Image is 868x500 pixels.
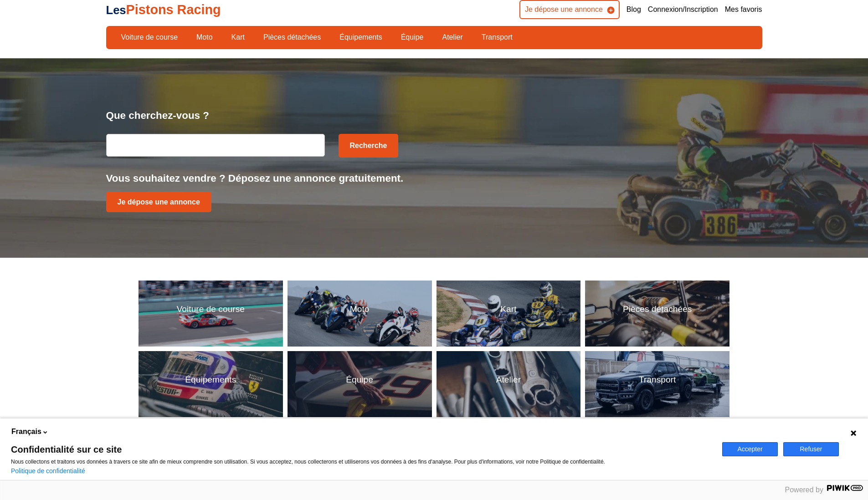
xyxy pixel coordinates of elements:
[639,374,676,386] p: Transport
[106,2,221,17] a: LesPistons Racing
[288,351,432,417] a: ÉquipeÉquipe
[346,374,373,386] p: Équipe
[350,303,370,316] p: Moto
[395,30,430,45] a: Équipe
[585,351,729,417] a: TransportTransport
[496,374,521,386] p: Atelier
[436,30,468,45] a: Atelier
[11,467,85,474] a: Politique de confidentialité
[623,303,692,316] p: Pièces détachées
[785,486,824,494] span: Powered by
[106,4,126,16] span: Les
[139,281,283,347] a: Voiture de courseVoiture de course
[185,374,236,386] p: Équipements
[11,459,711,465] p: Nous collectons et traitons vos données à travers ce site afin de mieux comprendre son utilisatio...
[783,442,839,456] button: Refuser
[139,351,283,417] a: ÉquipementsÉquipements
[106,192,211,212] a: Je dépose une annonce
[437,351,581,417] a: AtelierAtelier
[339,134,399,158] button: Recherche
[627,5,641,15] a: Blog
[500,303,516,316] p: Kart
[725,5,762,15] a: Mes favoris
[257,30,327,45] a: Pièces détachées
[190,30,219,45] a: Moto
[115,30,184,45] a: Voiture de course
[11,445,711,454] span: Confidentialité sur ce site
[476,30,519,45] a: Transport
[648,5,718,15] a: Connexion/Inscription
[106,108,762,122] p: Que cherchez-vous ?
[177,303,245,316] p: Voiture de course
[106,171,762,185] p: Vous souhaitez vendre ? Déposez une annonce gratuitement.
[226,30,251,45] a: Kart
[722,442,778,456] button: Accepter
[11,427,41,437] span: Français
[585,281,729,347] a: Pièces détachéesPièces détachées
[288,281,432,347] a: MotoMoto
[437,281,581,347] a: KartKart
[334,30,388,45] a: Équipements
